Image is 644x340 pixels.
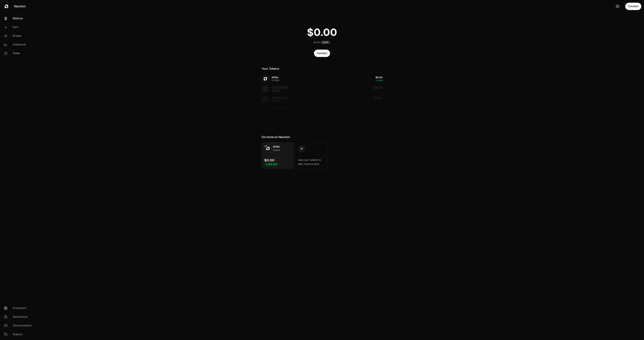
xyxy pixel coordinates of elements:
div: Staking [273,148,280,152]
div: Do more on Neutron [262,135,290,139]
button: Connect [625,3,641,10]
a: Support [1,330,36,339]
div: 0.00% [320,41,330,44]
div: $0.00 [264,158,274,163]
div: 3.00% APR [264,163,279,166]
a: Use your tokens to earn more crypto. [295,142,327,169]
span: NTRN [273,145,279,148]
a: Governance [1,313,36,321]
div: Your Tokens [262,66,279,71]
a: Balance [1,14,36,23]
img: NTRN Logo [265,145,271,152]
a: Stake [1,49,36,58]
div: Use your tokens to earn more crypto. [298,158,325,166]
a: NTRN LogoNTRNStaking$0.003.00% APR [262,142,294,169]
a: Ecosystem [1,304,36,313]
a: Documentation [1,321,36,330]
button: Connect [314,50,330,57]
a: Bridge [1,32,36,40]
a: Orderbook [1,40,36,49]
a: Earn [1,23,36,32]
div: $0.00 [314,41,320,44]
